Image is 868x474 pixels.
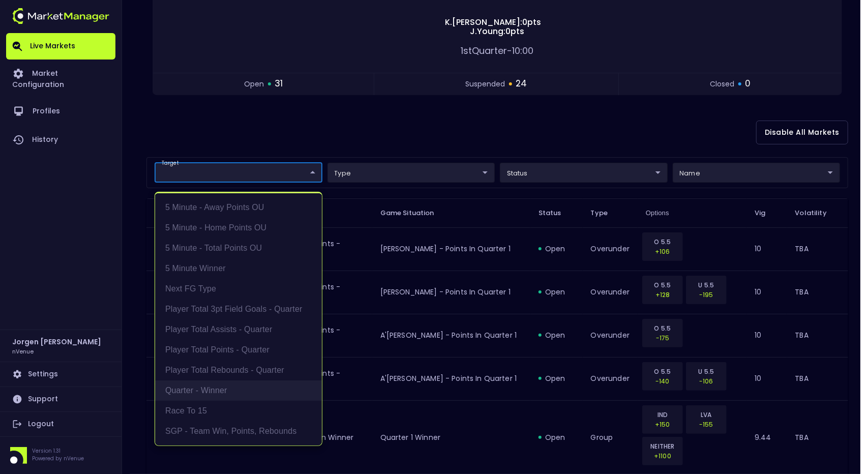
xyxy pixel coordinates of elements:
li: Player Total Assists - Quarter [155,319,322,340]
li: Race to 15 [155,401,322,421]
li: Next FG Type [155,279,322,299]
li: 5 Minute - Away Points OU [155,197,322,218]
li: Quarter - Winner [155,380,322,401]
li: Player Total Points - Quarter [155,340,322,360]
li: 5 Minute - Home Points OU [155,218,322,238]
li: Player Total Rebounds - Quarter [155,360,322,380]
li: 5 Minute Winner [155,258,322,279]
li: SGP - Team Win, Points, Rebounds [155,421,322,441]
li: 5 Minute - Total Points OU [155,238,322,258]
li: Player Total 3pt Field Goals - Quarter [155,299,322,319]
